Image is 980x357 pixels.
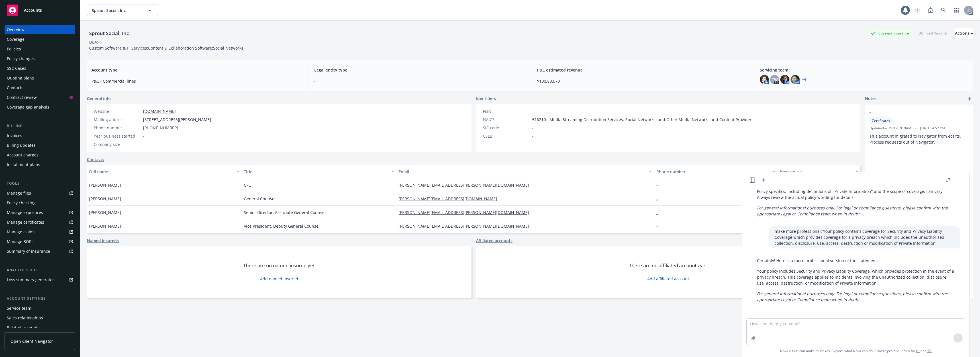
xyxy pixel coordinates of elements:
div: CSLB [483,133,530,139]
span: - [532,108,534,114]
div: SSC Cases [7,64,26,73]
a: Contacts [5,83,75,92]
div: Service team [7,304,31,313]
em: For general informational purposes only. For legal or compliance questions, please confirm with t... [757,291,948,302]
a: - [656,223,662,229]
div: Analytics hub [5,267,75,273]
div: Sales relationships [7,313,43,323]
div: Loss summary generator [7,275,54,284]
span: - [314,78,523,84]
a: BI [916,348,920,353]
a: Accounts [5,2,75,18]
a: add [966,95,973,102]
span: Certificates [872,118,890,123]
button: Title [242,165,396,178]
span: Senior Director, Associate General Counsel [244,209,326,215]
span: - [143,141,144,147]
div: Website [94,108,141,114]
a: TR [927,348,932,353]
a: [PERSON_NAME][EMAIL_ADDRESS][PERSON_NAME][DOMAIN_NAME] [399,210,534,215]
div: Phone number [94,125,141,131]
a: Manage claims [5,227,75,236]
div: Account settings [5,296,75,301]
a: Account charges [5,150,75,160]
span: There are no named insured yet [243,262,315,269]
span: Accounts [24,8,42,13]
div: Overview [7,25,24,34]
span: Custom Software & IT Services;Content & Collaboration Software;Social Networks [89,45,243,51]
div: Contacts [7,83,23,92]
a: Policy checking [5,198,75,207]
div: Full name [89,169,233,175]
div: -CertificatesUpdatedby [PERSON_NAME] on [DATE] 4:52 PMThis account migrated to Navigator from ece... [865,105,973,150]
button: Full name [87,165,242,178]
span: CFO [244,182,252,188]
img: photo [791,75,800,84]
span: Account type [91,67,300,73]
a: Search [938,5,949,16]
div: Coverage [7,35,24,44]
div: DBA: - [89,39,100,45]
div: Quoting plans [7,74,34,83]
span: Legal entity type [314,67,523,73]
div: Key contact [780,169,852,175]
div: Tools [5,181,75,186]
a: Manage BORs [5,237,75,246]
div: Actions [955,28,973,39]
a: Billing updates [5,141,75,150]
a: Policies [5,44,75,54]
a: Switch app [951,5,962,16]
span: [PERSON_NAME] [89,196,121,202]
button: Actions [955,28,973,39]
a: - [656,196,662,201]
span: $130,803.70 [537,78,746,84]
span: - [143,133,144,139]
a: Loss summary generator [5,275,75,284]
button: Phone number [654,165,778,178]
a: Manage files [5,189,75,198]
div: Summary of insurance [7,247,50,256]
a: [PERSON_NAME][EMAIL_ADDRESS][PERSON_NAME][DOMAIN_NAME] [399,182,534,188]
a: Quoting plans [5,74,75,83]
span: [PHONE_NUMBER] [143,125,178,131]
span: General Counsel [244,196,275,202]
span: Sprout Social, Inc [92,7,141,13]
div: Account charges [7,150,38,160]
div: SIC code [483,125,530,131]
div: Policy changes [7,54,35,63]
div: Manage exposures [7,208,43,217]
a: SSC Cases [5,64,75,73]
a: [DOMAIN_NAME] [143,109,176,114]
span: CW [771,77,778,83]
div: Invoices [7,131,22,140]
span: There are no affiliated accounts yet [629,262,707,269]
div: Title [244,169,388,175]
div: Phone number [656,169,769,175]
a: Installment plans [5,160,75,169]
span: P&C estimated revenue [537,67,746,73]
div: Total Rewards [916,30,950,37]
div: Manage claims [7,227,36,236]
span: - [532,133,534,139]
a: [PERSON_NAME][EMAIL_ADDRESS][PERSON_NAME][DOMAIN_NAME] [399,223,534,229]
a: Add affiliated account [647,276,689,282]
div: Email [399,169,646,175]
span: [PERSON_NAME] [89,182,121,188]
div: Company size [94,141,141,147]
a: Contract review [5,93,75,102]
span: 516210 - Media Streaming Distribution Services, Social Networks, and Other Media Networks and Con... [532,117,754,123]
a: +4 [802,78,806,81]
span: This account migrated to Navigator from ecerts. Process requests out of Navigator. [869,133,962,145]
div: Policies [7,44,21,54]
span: Notes [865,95,877,102]
span: Updated by [PERSON_NAME] on [DATE] 4:52 PM [869,126,969,131]
a: Service team [5,304,75,313]
span: [STREET_ADDRESS][PERSON_NAME] [143,117,211,123]
span: - [532,125,534,131]
p: Certainly! Here is a more professional version of the statement: [757,258,955,264]
p: make more professional: Your policy contains coverage for Security and Privacy Liability Coverage... [775,228,955,246]
a: Coverage [5,35,75,44]
div: Year business started [94,133,141,139]
a: Sales relationships [5,313,75,323]
a: Add named insured [260,276,298,282]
